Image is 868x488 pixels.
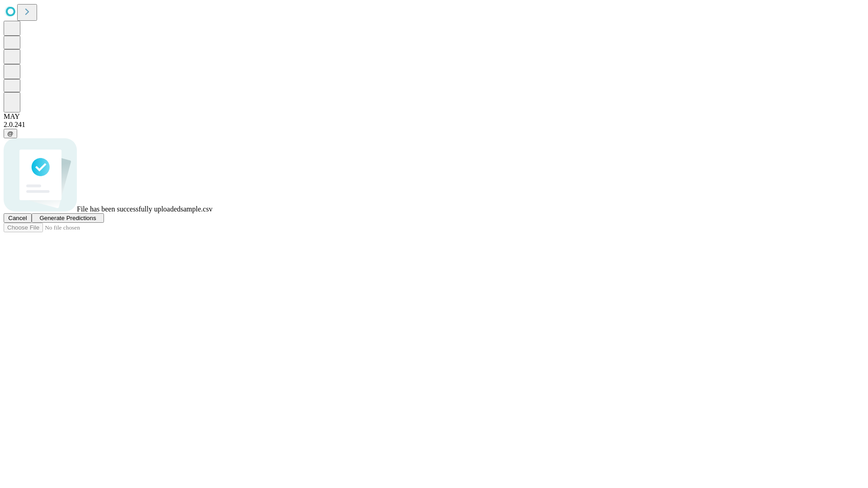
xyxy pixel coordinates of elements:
span: Cancel [8,215,27,221]
div: MAY [4,113,864,121]
span: sample.csv [180,205,212,213]
button: Generate Predictions [32,213,104,223]
button: @ [4,129,17,138]
span: @ [7,130,14,137]
span: File has been successfully uploaded [77,205,180,213]
span: Generate Predictions [39,215,96,221]
div: 2.0.241 [4,121,864,129]
button: Cancel [4,213,32,223]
